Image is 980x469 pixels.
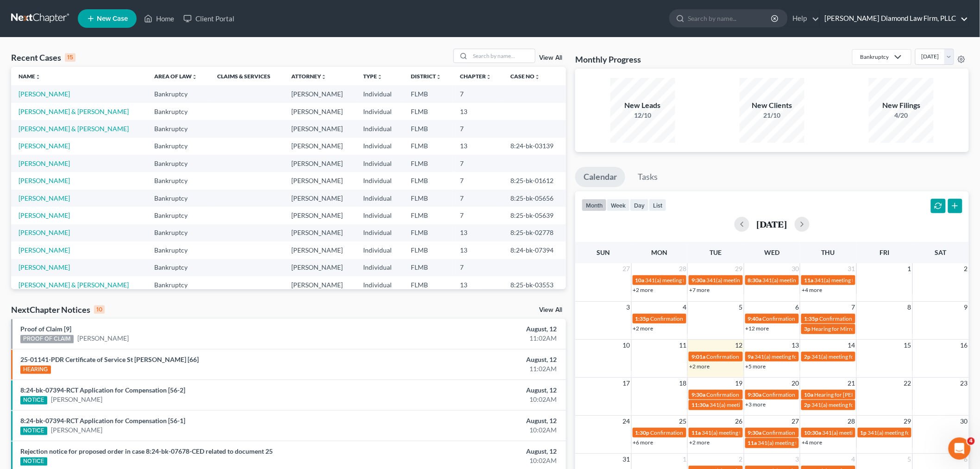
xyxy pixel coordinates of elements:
h2: [DATE] [757,219,787,229]
td: Individual [356,259,403,276]
td: 8:25-bk-03553 [503,276,566,293]
a: Home [139,10,179,27]
span: 9:01a [691,353,705,360]
td: 8:25-bk-05639 [503,207,566,224]
span: 9:40a [748,315,762,322]
span: 2 [738,454,744,465]
span: 5 [738,302,744,313]
span: 24 [622,416,631,427]
span: 341(a) meeting for [PERSON_NAME] [763,277,852,284]
td: [PERSON_NAME] [284,224,356,241]
a: +4 more [802,439,822,446]
td: Bankruptcy [147,172,210,189]
span: 3 [626,302,631,313]
span: 341(a) meeting for [PERSON_NAME] [822,429,911,436]
button: month [582,199,607,211]
td: 13 [452,224,503,241]
span: Fri [879,248,889,256]
span: 1:30p [635,429,650,436]
th: Claims & Services [210,67,284,85]
input: Search by name... [688,10,773,27]
a: Case Nounfold_more [510,73,540,80]
a: +6 more [633,439,653,446]
div: 10:02AM [384,395,557,404]
div: 15 [65,53,75,62]
a: +2 more [689,363,710,370]
span: 1:35p [804,315,818,322]
i: unfold_more [436,74,441,80]
div: 12/10 [610,111,675,120]
div: 11:02AM [384,334,557,343]
td: 7 [452,120,503,137]
span: 19 [735,378,744,389]
span: 16 [960,340,969,351]
td: 7 [452,190,503,207]
td: FLMB [403,85,453,102]
td: FLMB [403,138,453,155]
a: +3 more [746,401,766,408]
span: 2p [804,353,810,360]
span: 341(a) meeting for [PERSON_NAME] [811,401,901,408]
span: 29 [903,416,912,427]
span: 30 [960,416,969,427]
td: 8:24-bk-03139 [503,138,566,155]
td: Individual [356,207,403,224]
td: FLMB [403,190,453,207]
div: August, 12 [384,386,557,395]
div: New Leads [610,100,675,111]
a: +12 more [746,325,769,332]
span: 11 [678,340,687,351]
a: [PERSON_NAME] [19,228,70,236]
span: 18 [678,378,687,389]
span: 21 [847,378,856,389]
span: 30 [791,263,800,274]
a: [PERSON_NAME] [19,211,70,219]
td: FLMB [403,155,453,172]
a: [PERSON_NAME] & [PERSON_NAME] [19,108,129,115]
span: 22 [903,378,912,389]
div: Bankruptcy [860,53,889,61]
span: 10a [635,277,645,284]
td: Individual [356,85,403,102]
div: August, 12 [384,447,557,456]
button: list [649,199,666,211]
span: 9:30a [691,391,705,398]
div: Recent Cases [11,52,75,63]
td: FLMB [403,120,453,137]
td: [PERSON_NAME] [284,276,356,293]
span: 6 [794,302,800,313]
a: [PERSON_NAME] [77,334,129,343]
span: 12 [735,340,744,351]
td: [PERSON_NAME] [284,241,356,259]
div: 11:02AM [384,364,557,374]
span: Confirmation hearing for Forest [PERSON_NAME] II & [PERSON_NAME] [706,391,882,398]
span: 341(a) meeting for [PERSON_NAME] [702,429,791,436]
td: FLMB [403,224,453,241]
a: +7 more [689,286,710,293]
span: 20 [791,378,800,389]
span: Hearing for Mirror Trading International (PTY) Ltd. [811,325,934,332]
div: August, 12 [384,355,557,364]
span: 14 [847,340,856,351]
span: Confirmation Hearing for [PERSON_NAME] [819,315,925,322]
span: 29 [735,263,744,274]
span: Sun [597,248,610,256]
td: Bankruptcy [147,103,210,120]
span: 5 [907,454,912,465]
td: FLMB [403,276,453,293]
span: 1 [682,454,687,465]
input: Search by name... [470,49,535,63]
span: 9:30a [691,277,705,284]
span: 10:30a [804,429,821,436]
span: Sat [935,248,947,256]
div: August, 12 [384,416,557,425]
td: 8:24-bk-07394 [503,241,566,259]
span: 341(a) meeting for [PERSON_NAME] [814,277,904,284]
span: 11:30a [691,401,709,408]
td: 7 [452,207,503,224]
a: [PERSON_NAME] [51,395,102,404]
span: 341(a) meeting for Forest [PERSON_NAME] II & [PERSON_NAME] [646,277,805,284]
span: 4 [967,437,975,445]
td: [PERSON_NAME] [284,120,356,137]
i: unfold_more [35,74,41,80]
